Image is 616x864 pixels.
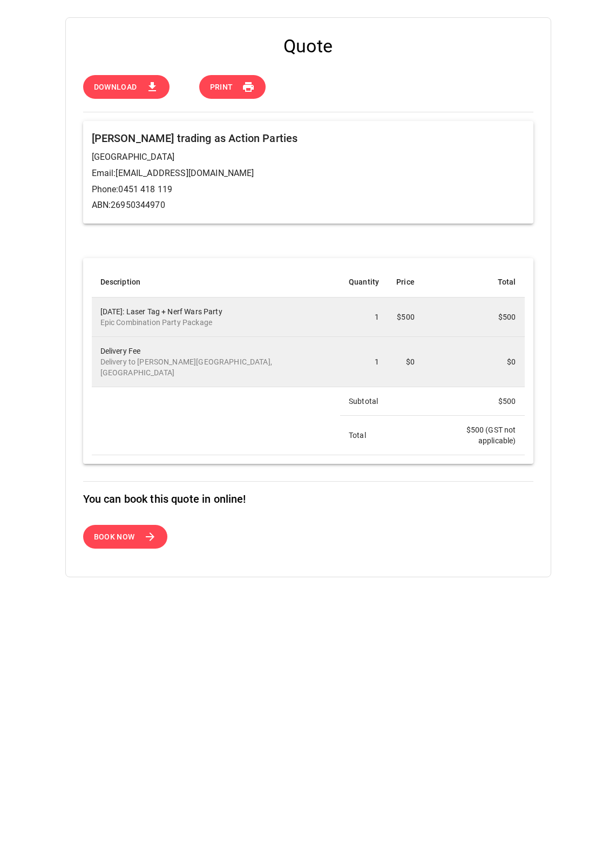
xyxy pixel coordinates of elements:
button: Download [83,75,170,99]
th: Quantity [340,267,388,298]
td: 1 [340,336,388,387]
p: ABN: 26950344970 [92,199,525,212]
p: [GEOGRAPHIC_DATA] [92,151,525,164]
button: Print [199,75,266,99]
td: Total [340,415,423,455]
th: Total [423,267,525,298]
td: 1 [340,297,388,336]
td: $500 [423,297,525,336]
td: $0 [388,336,423,387]
button: Book Now [83,525,167,549]
div: [DATE]: Laser Tag + Nerf Wars Party [100,306,331,328]
th: Description [92,267,340,298]
p: Epic Combination Party Package [100,317,331,328]
span: Book Now [93,530,134,544]
td: $0 [423,336,525,387]
h4: Quote [83,35,533,58]
p: Email: [EMAIL_ADDRESS][DOMAIN_NAME] [92,167,525,180]
h6: You can book this quote in online! [83,490,533,508]
td: $ 500 [423,387,525,415]
span: Download [94,80,137,94]
td: $500 [388,297,423,336]
h6: [PERSON_NAME] trading as Action Parties [92,130,525,147]
div: Delivery Fee [100,346,331,378]
span: Print [210,80,233,94]
td: $ 500 (GST not applicable) [423,415,525,455]
th: Price [388,267,423,298]
p: Delivery to [PERSON_NAME][GEOGRAPHIC_DATA], [GEOGRAPHIC_DATA] [100,356,331,378]
td: Subtotal [340,387,423,415]
p: Phone: 0451 418 119 [92,183,525,196]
